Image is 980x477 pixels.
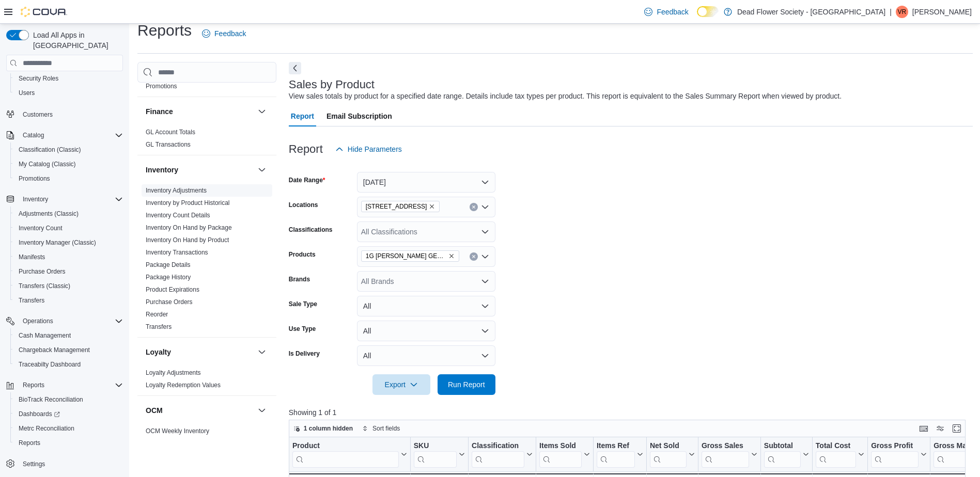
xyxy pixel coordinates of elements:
button: Reports [2,378,127,392]
button: Open list of options [481,252,489,261]
div: Subtotal [764,441,801,451]
span: Inventory Count Details [146,211,210,219]
span: VR [898,6,907,18]
span: Loyalty Adjustments [146,369,201,377]
label: Date Range [289,176,325,184]
button: Inventory [256,164,268,176]
span: Run Report [448,379,485,390]
div: OCM [137,425,276,441]
button: Hide Parameters [331,139,406,160]
label: Classifications [289,226,333,234]
span: Hide Parameters [348,144,402,154]
span: BioTrack Reconciliation [14,393,123,406]
button: Cash Management [10,328,127,343]
button: Loyalty [146,347,254,357]
a: Transfers [146,323,172,330]
a: Feedback [198,23,250,44]
span: My Catalog (Classic) [14,158,123,170]
button: My Catalog (Classic) [10,157,127,171]
button: All [357,345,495,366]
button: Manifests [10,250,127,264]
a: Reorder [146,311,168,318]
a: Inventory Adjustments [146,187,207,194]
a: Feedback [640,2,692,22]
div: Items Sold [539,441,582,468]
div: Finance [137,126,276,155]
span: Dashboards [14,408,123,420]
div: Victoria Richardson [896,6,908,18]
div: Gross Sales [702,441,749,451]
button: Users [10,86,127,100]
span: Customers [19,107,123,120]
button: Metrc Reconciliation [10,421,127,436]
span: Metrc Reconciliation [19,424,74,433]
a: Inventory On Hand by Product [146,236,229,244]
span: Security Roles [19,74,58,83]
a: Purchase Orders [14,265,70,278]
button: Inventory [146,165,254,175]
div: Items Sold [539,441,582,451]
span: Transfers [146,323,172,331]
div: Net Sold [650,441,687,451]
button: Inventory [19,193,52,205]
span: Purchase Orders [19,267,66,276]
a: Loyalty Adjustments [146,369,201,376]
div: SKU URL [414,441,457,468]
a: Dashboards [14,408,64,420]
a: Traceabilty Dashboard [14,358,85,371]
a: Classification (Classic) [14,144,85,156]
span: Users [14,87,123,99]
span: Purchase Orders [146,298,193,306]
button: Export [372,374,430,395]
div: Product [292,441,399,468]
button: Open list of options [481,277,489,285]
button: Items Sold [539,441,590,468]
a: Settings [19,458,49,470]
a: Package History [146,274,191,281]
span: Inventory Count [19,224,63,232]
a: Transfers (Classic) [14,280,74,292]
input: Dark Mode [697,6,719,17]
span: Inventory [23,195,48,203]
a: Users [14,87,39,99]
button: Enter fullscreen [951,422,963,435]
span: Promotions [14,172,123,185]
button: [DATE] [357,172,495,193]
label: Sale Type [289,300,317,308]
a: My Catalog (Classic) [14,158,80,170]
span: Transfers [19,296,44,305]
a: Inventory Manager (Classic) [14,236,100,249]
h1: Reports [137,20,192,41]
h3: Sales by Product [289,78,375,91]
span: Feedback [657,7,688,17]
span: Cash Management [19,331,71,340]
h3: Inventory [146,165,178,175]
span: Dashboards [19,410,60,418]
a: Transfers [14,294,49,307]
div: Items Ref [597,441,635,468]
button: Chargeback Management [10,343,127,357]
span: Inventory Manager (Classic) [19,239,96,247]
span: GL Transactions [146,140,191,149]
a: Manifests [14,251,49,263]
button: Inventory Manager (Classic) [10,235,127,250]
span: Users [19,89,35,97]
button: Adjustments (Classic) [10,206,127,221]
label: Products [289,250,316,259]
label: Locations [289,201,318,209]
button: BioTrack Reconciliation [10,392,127,407]
span: BioTrack Reconciliation [19,395,83,404]
div: Subtotal [764,441,801,468]
button: Inventory Count [10,221,127,235]
button: All [357,296,495,316]
span: Operations [19,315,123,327]
a: Product Expirations [146,286,199,293]
button: Classification [472,441,533,468]
a: Dashboards [10,407,127,421]
button: Open list of options [481,228,489,236]
h3: Loyalty [146,347,171,357]
button: Operations [19,315,57,327]
span: GL Account Totals [146,128,195,136]
span: [STREET_ADDRESS] [366,201,427,212]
